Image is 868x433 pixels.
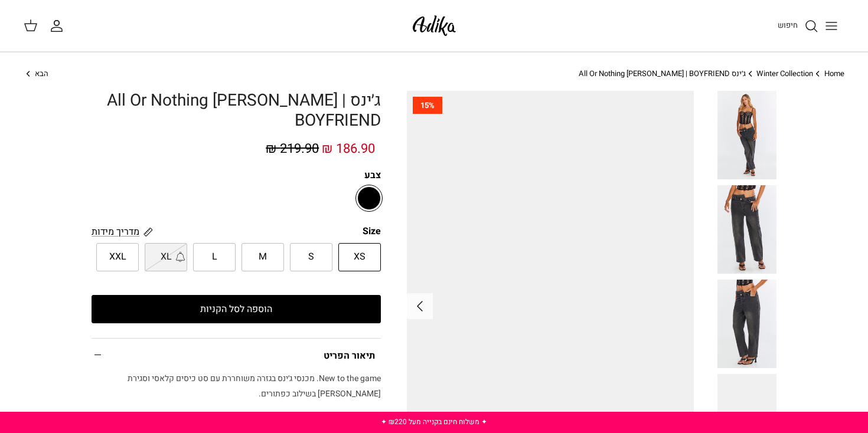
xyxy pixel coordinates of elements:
label: צבע [92,169,381,182]
button: הוספה לסל הקניות [92,295,381,323]
span: מדריך מידות [92,225,139,239]
span: 219.90 ₪ [266,139,319,158]
span: M [259,250,267,265]
span: L [212,250,217,265]
a: הבא [24,68,48,80]
a: חיפוש [778,19,818,33]
span: New to the game. מכנסי ג׳ינס בגזרה משוחררת עם סט כיסים קלאסי וסגירת [PERSON_NAME] בשילוב כפתורים. [128,372,381,400]
span: 186.90 ₪ [322,139,375,158]
a: Winter Collection [756,68,813,79]
a: החשבון שלי [50,19,68,33]
summary: תיאור הפריט [92,339,381,371]
a: ✦ משלוח חינם בקנייה מעל ₪220 ✦ [381,416,487,427]
img: Adika IL [409,12,459,40]
a: מדריך מידות [92,225,152,238]
span: XXL [109,250,126,265]
span: S [308,250,314,265]
a: ג׳ינס All Or Nothing [PERSON_NAME] | BOYFRIEND [579,68,746,79]
span: הבא [35,68,48,79]
nav: Breadcrumbs [24,68,844,80]
h1: ג׳ינס All Or Nothing [PERSON_NAME] | BOYFRIEND [92,91,381,130]
span: XL [161,250,172,265]
span: XS [354,250,366,265]
a: Home [824,68,844,79]
button: Toggle menu [818,13,844,39]
legend: Size [363,225,381,238]
button: Next [407,293,433,319]
span: חיפוש [778,19,798,31]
